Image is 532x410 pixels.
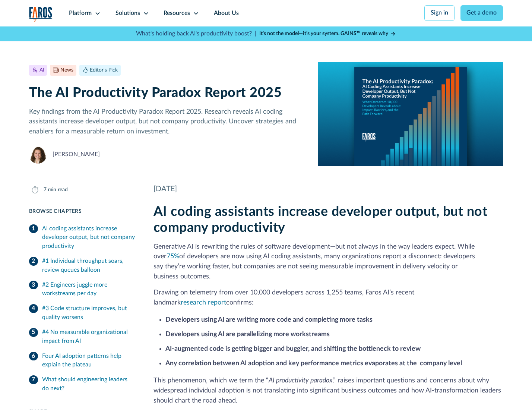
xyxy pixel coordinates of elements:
[29,278,136,302] a: #2 Engineers juggle more workstreams per day
[259,31,388,36] strong: It’s not the model—it’s your system. GAINS™ reveals why
[90,66,118,74] div: Editor's Pick
[259,30,396,38] a: It’s not the model—it’s your system. GAINS™ reveals why
[29,221,136,254] a: AI coding assistants increase developer output, but not company productivity
[29,254,136,278] a: #1 Individual throughput soars, review queues balloon
[29,208,136,215] div: Browse Chapters
[153,288,503,308] p: Drawing on telemetry from over 10,000 developers across 1,255 teams, Faros AI’s recent landmark c...
[153,184,503,195] div: [DATE]
[44,186,47,194] div: 7
[29,325,136,349] a: #4 No measurable organizational impact from AI
[29,85,307,101] h1: The AI Productivity Paradox Report 2025
[318,62,503,166] img: A report cover on a blue background. The cover reads:The AI Productivity Paradox: AI Coding Assis...
[165,316,373,323] strong: Developers using AI are writing more code and completing more tasks
[165,346,421,352] strong: AI-augmented code is getting bigger and buggier, and shifting the bottleneck to review
[269,377,332,384] em: AI productivity paradox
[153,376,503,406] p: This phenomenon, which we term the “ ,” raises important questions and concerns about why widespr...
[29,301,136,325] a: #3 Code structure improves, but quality worsens
[29,107,307,137] p: Key findings from the AI Productivity Paradox Report 2025. Research reveals AI coding assistants ...
[29,349,136,373] a: Four AI adoption patterns help explain the plateau
[181,299,226,306] a: research report
[69,9,92,18] div: Platform
[167,253,179,259] a: 75%
[165,360,462,366] strong: Any correlation between AI adoption and key performance metrics evaporates at the company level
[136,29,256,38] p: What's holding back AI's productivity boost? |
[153,204,503,236] h2: AI coding assistants increase developer output, but not company productivity
[42,352,136,370] div: Four AI adoption patterns help explain the plateau
[48,186,68,194] div: min read
[39,66,44,74] div: AI
[424,5,455,21] a: Sign in
[60,66,73,74] div: News
[42,304,136,322] div: #3 Code structure improves, but quality worsens
[165,331,330,337] strong: Developers using AI are parallelizing more workstreams
[153,242,503,282] p: Generative AI is rewriting the rules of software development—but not always in the way leaders ex...
[42,328,136,346] div: #4 No measurable organizational impact from AI
[164,9,190,18] div: Resources
[29,7,53,22] a: home
[460,5,503,21] a: Get a demo
[42,375,136,393] div: What should engineering leaders do next?
[29,7,53,22] img: Logo of the analytics and reporting company Faros.
[42,281,136,299] div: #2 Engineers juggle more workstreams per day
[42,257,136,275] div: #1 Individual throughput soars, review queues balloon
[29,372,136,396] a: What should engineering leaders do next?
[42,224,136,251] div: AI coding assistants increase developer output, but not company productivity
[29,146,47,164] img: Neely Dunlap
[115,9,140,18] div: Solutions
[53,150,100,159] div: [PERSON_NAME]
